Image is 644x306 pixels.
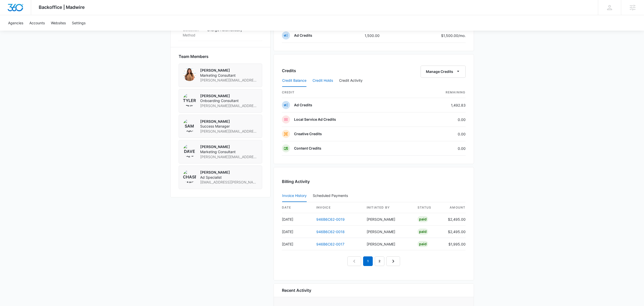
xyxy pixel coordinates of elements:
p: [PERSON_NAME] [200,144,258,149]
span: Backoffice | Madwire [39,5,85,10]
td: $2,495.00 [444,226,466,238]
p: [PERSON_NAME] [200,170,258,175]
th: invoice [312,202,363,213]
th: Initiated By [363,202,413,213]
th: Remaining [412,87,466,98]
span: Success Manager [200,124,258,129]
a: Page 2 [375,256,384,266]
h3: Billing Activity [282,178,466,185]
button: Invoice History [282,190,307,202]
span: [PERSON_NAME][EMAIL_ADDRESS][PERSON_NAME][DOMAIN_NAME] [200,129,258,134]
a: Websites [48,15,69,31]
a: Settings [69,15,89,31]
span: [PERSON_NAME][EMAIL_ADDRESS][PERSON_NAME][DOMAIN_NAME] [200,154,258,159]
th: amount [444,202,466,213]
div: Collection MethodCharge Automatically [179,24,262,41]
p: [PERSON_NAME] [200,68,258,73]
dt: Collection Method [183,27,203,38]
td: 1,500.00 [361,28,404,43]
h3: Credits [282,68,296,74]
p: Content Credits [294,146,321,151]
span: Team Members [179,53,209,59]
td: 0.00 [412,112,466,127]
a: Accounts [26,15,48,31]
a: Agencies [5,15,26,31]
td: $1,995.00 [444,238,466,250]
h6: Recent Activity [282,287,311,293]
span: [PERSON_NAME][EMAIL_ADDRESS][PERSON_NAME][DOMAIN_NAME] [200,103,258,108]
a: 946B6C62-0019 [316,217,345,221]
span: Marketing Consultant [200,149,258,154]
div: Paid [418,216,428,222]
td: $2,495.00 [444,213,466,226]
p: Local Service Ad Credits [294,117,336,122]
a: 946B6C62-0018 [316,230,345,234]
p: [PERSON_NAME] [200,93,258,98]
span: /mo. [458,33,466,38]
td: 1,492.83 [412,98,466,112]
th: date [282,202,312,213]
td: [DATE] [282,213,312,226]
p: [PERSON_NAME] [200,119,258,124]
a: 946B6C62-0017 [316,242,344,246]
td: [DATE] [282,226,312,238]
a: Next Page [386,256,400,266]
td: [PERSON_NAME] [363,226,413,238]
th: status [413,202,444,213]
img: Dave Holzapfel [183,144,196,157]
nav: Pagination [347,256,400,266]
p: Ad Credits [294,33,312,38]
em: 1 [363,256,373,266]
p: Ad Credits [294,103,312,108]
th: credit [282,87,412,98]
span: Onboarding Consultant [200,98,258,103]
td: 0.00 [412,141,466,156]
button: Credit Holds [313,75,333,87]
img: Tyler Brungardt [183,93,196,107]
div: Paid [418,241,428,247]
td: [PERSON_NAME] [363,213,413,226]
td: 0.00 [412,127,466,141]
span: Ad Specialist [200,175,258,180]
img: Jennifer Roberts [183,68,196,81]
span: [PERSON_NAME][EMAIL_ADDRESS][PERSON_NAME][DOMAIN_NAME] [200,78,258,83]
img: Sam Coduto [183,119,196,132]
button: Credit Balance [282,75,306,87]
button: Manage Credits [421,66,466,78]
img: Chase Hawkinson [183,170,196,183]
p: Creative Credits [294,131,322,136]
span: [EMAIL_ADDRESS][PERSON_NAME][DOMAIN_NAME] [200,180,258,185]
td: [DATE] [282,238,312,250]
span: Marketing Consultant [200,73,258,78]
button: Credit Activity [339,75,363,87]
td: [PERSON_NAME] [363,238,413,250]
p: $1,500.00 [441,33,466,38]
div: Scheduled Payments [313,194,350,197]
div: Paid [418,229,428,235]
